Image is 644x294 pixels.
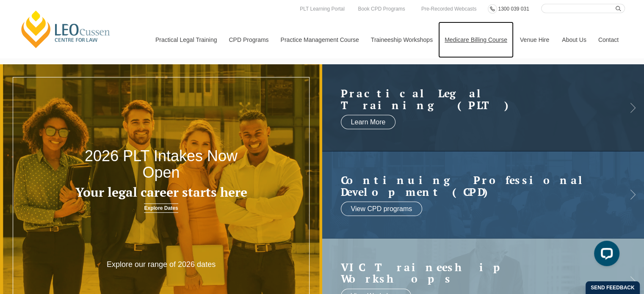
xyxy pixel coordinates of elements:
a: VIC Traineeship Workshops [341,261,609,284]
a: View CPD programs [341,202,423,216]
h2: Continuing Professional Development (CPD) [341,174,609,198]
a: [PERSON_NAME] Centre for Law [19,9,113,49]
a: About Us [556,22,592,58]
a: Venue Hire [514,22,556,58]
a: Contact [592,22,625,58]
a: Explore Dates [144,203,178,213]
a: Medicare Billing Course [438,22,514,58]
p: Explore our range of 2026 dates [97,260,225,269]
a: PLT Learning Portal [298,4,347,14]
a: Pre-Recorded Webcasts [419,4,479,14]
h2: 2026 PLT Intakes Now Open [64,148,258,181]
a: Continuing ProfessionalDevelopment (CPD) [341,174,609,198]
a: Practical LegalTraining (PLT) [341,88,609,111]
a: Traineeship Workshops [365,22,438,58]
a: Practical Legal Training [149,22,223,58]
iframe: LiveChat chat widget [587,237,623,273]
a: 1300 039 031 [497,4,530,14]
h2: Practical Legal Training (PLT) [341,88,609,111]
a: CPD Programs [222,22,274,58]
span: 1300 039 031 [498,6,529,12]
a: Learn More [341,115,396,129]
a: Practice Management Course [274,22,365,58]
a: Book CPD Programs [356,4,407,14]
h3: Your legal career starts here [64,185,258,199]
